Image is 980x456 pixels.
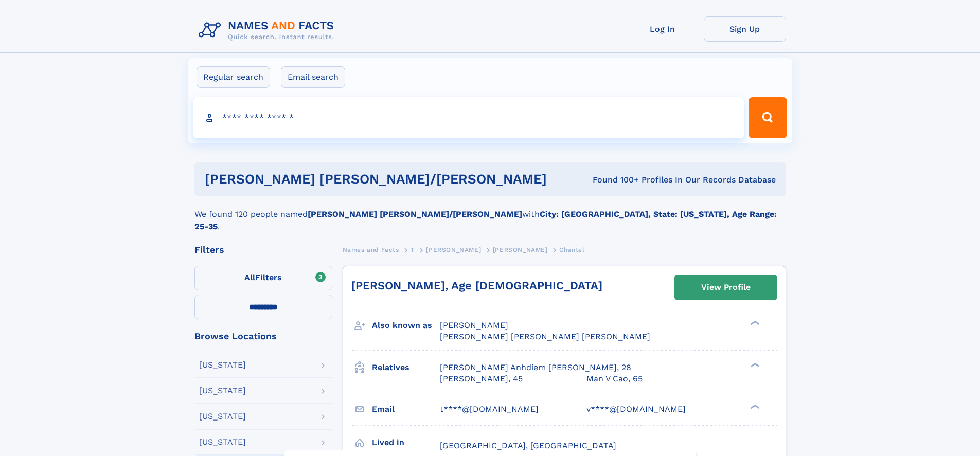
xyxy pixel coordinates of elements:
[440,373,523,385] a: [PERSON_NAME], 45
[748,403,760,410] div: ❯
[559,246,584,253] span: Chantel
[586,373,643,385] a: Man V Cao, 65
[440,332,650,341] span: [PERSON_NAME] [PERSON_NAME] [PERSON_NAME]
[569,174,776,186] div: Found 100+ Profiles In Our Records Database
[493,243,548,256] a: [PERSON_NAME]
[372,359,440,376] h3: Relatives
[194,196,786,233] div: We found 120 people named with .
[199,361,246,369] div: [US_STATE]
[426,246,481,253] span: [PERSON_NAME]
[199,387,246,395] div: [US_STATE]
[426,243,481,256] a: [PERSON_NAME]
[281,66,345,88] label: Email search
[748,361,760,368] div: ❯
[493,246,548,253] span: [PERSON_NAME]
[440,441,616,450] span: [GEOGRAPHIC_DATA], [GEOGRAPHIC_DATA]
[749,97,787,138] button: Search Button
[351,279,602,292] a: [PERSON_NAME], Age [DEMOGRAPHIC_DATA]
[621,16,704,42] a: Log In
[194,245,332,254] div: Filters
[704,16,786,42] a: Sign Up
[675,275,777,300] a: View Profile
[411,246,415,253] span: T
[194,266,332,290] label: Filters
[411,243,415,256] a: T
[199,412,246,421] div: [US_STATE]
[199,438,246,446] div: [US_STATE]
[701,276,751,299] div: View Profile
[194,209,777,231] b: City: [GEOGRAPHIC_DATA], State: [US_STATE], Age Range: 25-35
[205,173,570,186] h1: [PERSON_NAME] [PERSON_NAME]/[PERSON_NAME]
[197,66,270,88] label: Regular search
[194,332,332,341] div: Browse Locations
[440,362,631,373] a: [PERSON_NAME] Anhdiem [PERSON_NAME], 28
[372,434,440,451] h3: Lived in
[194,16,343,44] img: Logo Names and Facts
[308,209,522,219] b: [PERSON_NAME] [PERSON_NAME]/[PERSON_NAME]
[372,400,440,418] h3: Email
[244,272,255,282] span: All
[748,320,760,326] div: ❯
[372,317,440,334] h3: Also known as
[343,243,399,256] a: Names and Facts
[193,97,744,138] input: search input
[440,320,508,330] span: [PERSON_NAME]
